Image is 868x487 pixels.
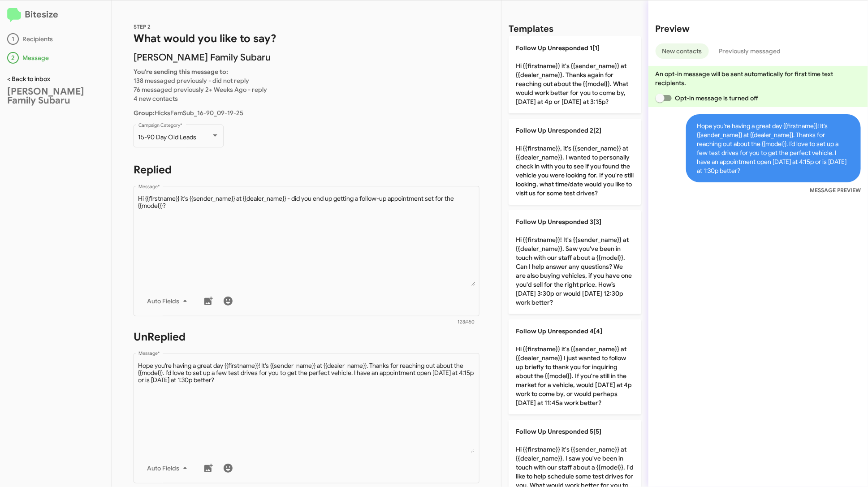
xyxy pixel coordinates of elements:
span: Previously messaged [719,43,781,59]
p: Hi {{firstname}} it's {{sender_name}} at {{dealer_name}} I just wanted to follow up briefly to th... [509,319,641,414]
h1: UnReplied [134,330,479,344]
span: Hope you're having a great day {{firstname}}! It's {{sender_name}} at {{dealer_name}}. Thanks for... [686,114,861,182]
div: 1 [7,33,19,45]
span: Opt-in message is turned off [675,93,759,103]
div: [PERSON_NAME] Family Subaru [7,87,104,105]
span: 15-90 Day Old Leads [138,133,197,141]
p: Hi {{firstname}} it's {{sender_name}} at {{dealer_name}}. Thanks again for reaching out about the... [509,36,641,113]
button: New contacts [656,43,709,59]
span: 76 messaged previously 2+ Weeks Ago - reply [134,86,267,94]
span: Auto Fields [147,293,190,309]
p: [PERSON_NAME] Family Subaru [134,53,479,62]
span: STEP 2 [134,23,151,30]
img: logo-minimal.svg [7,8,21,22]
small: MESSAGE PREVIEW [810,186,861,195]
mat-hint: 128/450 [458,319,475,325]
div: Recipients [7,33,104,45]
button: Auto Fields [140,460,198,476]
span: New contacts [662,43,702,59]
p: Hi {{firstname}}, it's {{sender_name}} at {{dealer_name}}. I wanted to personally check in with y... [509,119,641,205]
div: Message [7,52,104,64]
span: HicksFamSub_16-90_09-19-25 [134,109,243,117]
h2: Preview [656,22,861,36]
h1: Replied [134,163,479,177]
p: Hi {{firstname}}! It's {{sender_name}} at {{dealer_name}}. Saw you've been in touch with our staf... [509,210,641,314]
button: Previously messaged [713,43,788,59]
h2: Templates [509,22,553,36]
h2: Bitesize [7,8,104,22]
a: < Back to inbox [7,75,50,83]
span: 138 messaged previously - did not reply [134,77,249,85]
span: Follow Up Unresponded 3[3] [516,218,601,226]
h1: What would you like to say? [134,31,479,46]
span: Follow Up Unresponded 2[2] [516,126,601,134]
span: 4 new contacts [134,95,178,103]
span: Follow Up Unresponded 5[5] [516,427,601,435]
b: You're sending this message to: [134,68,228,76]
div: 2 [7,52,19,64]
span: Follow Up Unresponded 4[4] [516,327,602,335]
button: Auto Fields [140,293,198,309]
span: Follow Up Unresponded 1[1] [516,44,600,52]
p: An opt-in message will be sent automatically for first time text recipients. [656,69,861,87]
b: Group: [134,109,155,117]
span: Auto Fields [147,460,190,476]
